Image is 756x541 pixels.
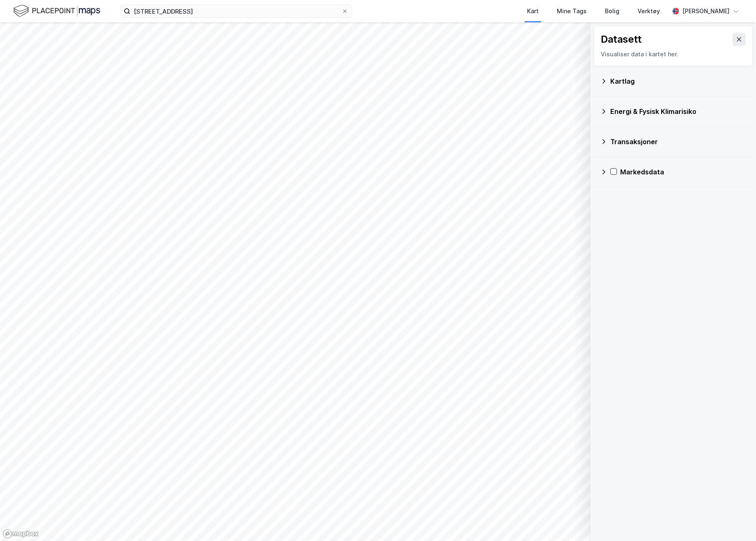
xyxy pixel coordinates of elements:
div: Verktøy [638,6,660,16]
div: Kontrollprogram for chat [715,501,756,541]
div: Markedsdata [620,167,746,177]
div: Visualiser data i kartet her. [601,49,746,59]
div: Transaksjoner [610,137,746,147]
a: Mapbox homepage [2,529,39,539]
div: Bolig [605,6,619,16]
div: Energi & Fysisk Klimarisiko [610,106,746,116]
div: Kartlag [610,76,746,86]
div: [PERSON_NAME] [682,6,730,16]
div: Kart [527,6,539,16]
div: Mine Tags [557,6,587,16]
input: Søk på adresse, matrikkel, gårdeiere, leietakere eller personer [130,5,342,17]
img: logo.f888ab2527a4732fd821a326f86c7f29.svg [13,4,100,18]
iframe: Chat Widget [715,501,756,541]
div: Datasett [601,33,642,46]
